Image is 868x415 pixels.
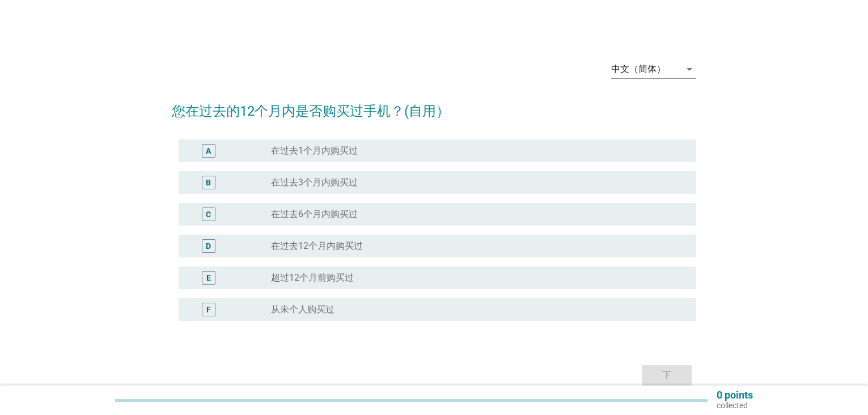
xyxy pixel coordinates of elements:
label: 在过去3个月内购买过 [271,177,358,188]
label: 在过去12个月内购买过 [271,240,363,252]
div: C [206,209,211,221]
div: E [206,272,211,284]
div: A [206,145,211,157]
div: F [206,304,211,316]
div: D [206,240,211,252]
p: 0 points [717,390,753,400]
h2: 您在过去的12个月内是否购买过手机？(自用） [172,90,696,121]
i: arrow_drop_down [683,62,696,76]
p: collected [717,400,753,410]
label: 在过去1个月内购买过 [271,145,358,156]
label: 在过去6个月内购买过 [271,209,358,220]
div: 中文（简体） [611,64,666,74]
div: B [206,177,211,189]
label: 从未个人购买过 [271,304,335,315]
label: 超过12个月前购买过 [271,272,354,283]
